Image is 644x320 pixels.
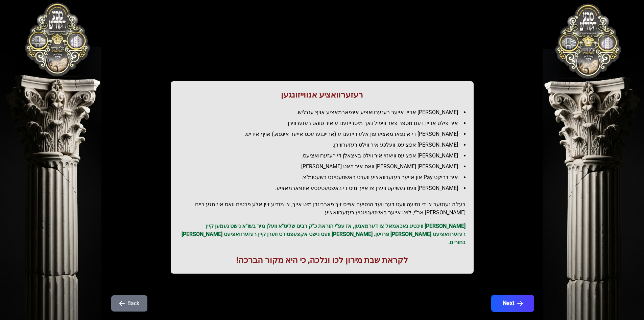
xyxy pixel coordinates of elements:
[184,108,466,116] li: [PERSON_NAME] אריין אייער רעזערוואציע אינפארמאציע אויף ענגליש.
[179,200,466,217] h2: בעז"ה נענטער צו די נסיעה וועט דער וועד הנסיעה אפיס זיך פארבינדן מיט אייך, צו מודיע זיין אלע פרטים...
[491,295,534,312] button: Next
[179,89,466,100] h1: רעזערוואציע אנווייזונגען
[184,119,466,127] li: איר פילט אריין דעם מספר פאר וויפיל נאך מיטרייזענדע איר טוהט רעזערווירן.
[184,163,466,171] li: [PERSON_NAME] [PERSON_NAME] וואס איר האט [PERSON_NAME].
[184,141,466,149] li: [PERSON_NAME] אפציעס, וועלכע איר ווילט רעזערווירן.
[184,173,466,182] li: איר דריקט Pay און אייער רעזערוואציע ווערט באשטעטיגט בשעטומ"צ.
[184,152,466,160] li: [PERSON_NAME] אפציעס וויאזוי איר ווילט באצאלן די רעזערוואציעס.
[184,184,466,192] li: [PERSON_NAME] וועט געשיקט ווערן צו אייך מיט די באשטעטיגטע אינפארמאציע.
[184,130,466,138] li: [PERSON_NAME] די אינפארמאציע פון אלע רייזענדע (אריינגערעכט אייער אינפא.) אויף אידיש.
[179,255,466,265] h1: לקראת שבת מירון לכו ונלכה, כי היא מקור הברכה!
[179,222,466,247] p: [PERSON_NAME] וויכטיג נאכאמאל צו דערמאנען, אז עפ"י הוראת כ"ק רבינו שליט"א וועלן מיר בשו"א נישט נע...
[111,295,147,312] button: Back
